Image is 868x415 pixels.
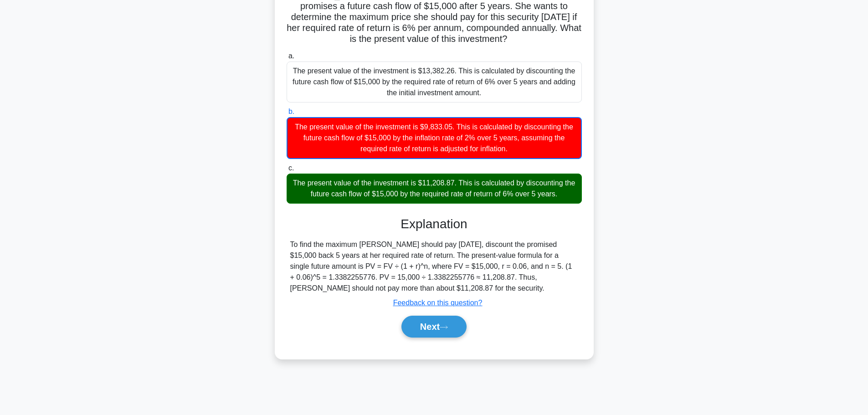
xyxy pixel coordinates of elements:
[288,108,294,115] span: b.
[288,52,294,60] span: a.
[393,299,483,307] a: Feedback on this question?
[287,117,582,159] div: The present value of the investment is $9,833.05. This is calculated by discounting the future ca...
[401,316,467,338] button: Next
[287,174,582,204] div: The present value of the investment is $11,208.87. This is calculated by discounting the future c...
[292,216,576,232] h3: Explanation
[288,164,294,172] span: c.
[287,61,582,102] div: The present value of the investment is $13,382.26. This is calculated by discounting the future c...
[290,239,578,294] div: To find the maximum [PERSON_NAME] should pay [DATE], discount the promised $15,000 back 5 years a...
